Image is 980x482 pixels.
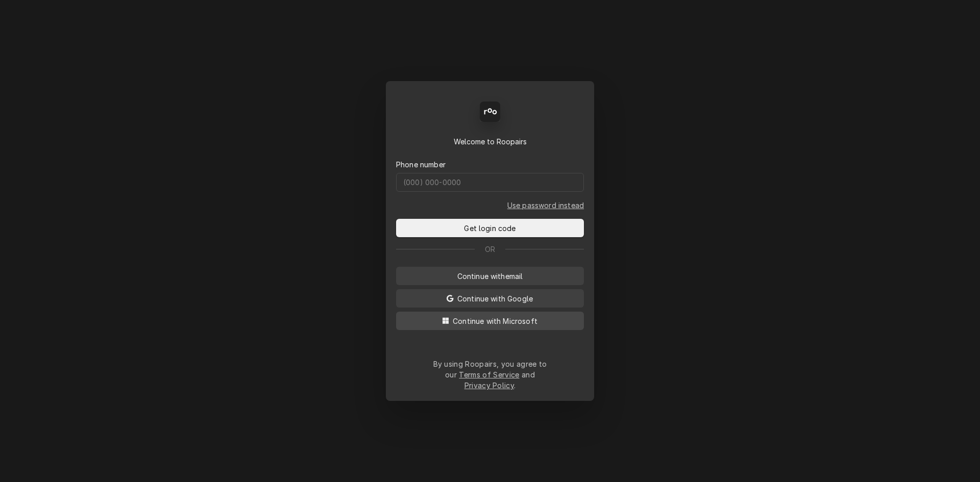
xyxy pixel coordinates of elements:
[396,173,584,192] input: (000) 000-0000
[396,244,584,255] div: Or
[396,289,584,308] button: Continue with Google
[396,219,584,237] button: Get login code
[433,359,547,391] div: By using Roopairs, you agree to our and .
[396,136,584,147] div: Welcome to Roopairs
[464,381,514,390] a: Privacy Policy
[451,316,540,326] span: Continue with Microsoft
[455,271,525,282] span: Continue with email
[396,267,584,285] button: Continue withemail
[455,293,535,304] span: Continue with Google
[507,200,584,211] a: Go to Phone and password form
[459,370,519,379] a: Terms of Service
[462,223,518,234] span: Get login code
[396,159,446,170] label: Phone number
[396,312,584,330] button: Continue with Microsoft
